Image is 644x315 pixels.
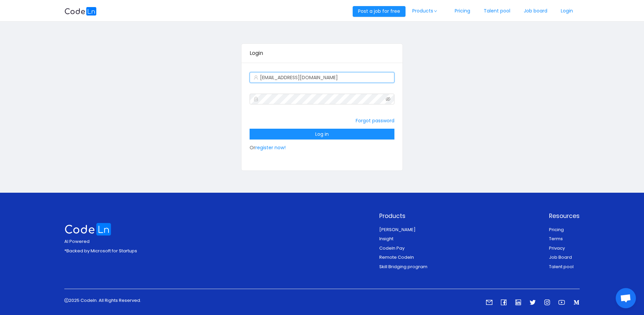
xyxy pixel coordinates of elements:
[254,75,258,80] i: icon: user
[501,299,507,306] i: icon: facebook
[379,235,393,242] a: Insight
[544,300,550,306] a: icon: instagram
[64,238,90,245] span: AI Powered
[558,299,565,306] i: icon: youtube
[250,129,394,139] button: Log in
[353,8,406,14] a: Post a job for free
[549,245,565,251] a: Privacy
[616,288,636,308] div: Open chat
[254,97,258,101] i: icon: lock
[501,300,507,306] a: icon: facebook
[64,248,137,254] p: *Backed by Microsoft for Startups
[250,72,394,83] input: Email
[529,299,536,306] i: icon: twitter
[529,300,536,306] a: icon: twitter
[356,117,394,124] a: Forgot password
[486,300,492,306] a: icon: mail
[250,131,394,151] span: Or
[64,223,111,235] img: logo
[549,254,572,260] a: Job Board
[549,212,580,220] p: Resources
[64,298,69,303] i: icon: copyright
[379,226,416,233] a: [PERSON_NAME]
[515,299,521,306] i: icon: linkedin
[379,212,427,220] p: Products
[64,297,141,304] p: 2025 Codeln. All Rights Reserved.
[486,299,492,306] i: icon: mail
[353,6,406,17] button: Post a job for free
[544,299,550,306] i: icon: instagram
[549,226,564,233] a: Pricing
[573,299,580,306] i: icon: medium
[379,245,405,251] a: Codeln Pay
[255,144,286,151] a: register now!
[515,300,521,306] a: icon: linkedin
[379,263,427,270] a: Skill Bridging program
[433,9,438,13] i: icon: down
[558,300,565,306] a: icon: youtube
[549,235,563,242] a: Terms
[379,254,414,260] a: Remote Codeln
[386,97,390,101] i: icon: eye-invisible
[549,263,574,270] a: Talent pool
[250,44,394,63] div: Login
[64,7,97,15] img: logobg.f302741d.svg
[573,300,580,306] a: icon: medium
